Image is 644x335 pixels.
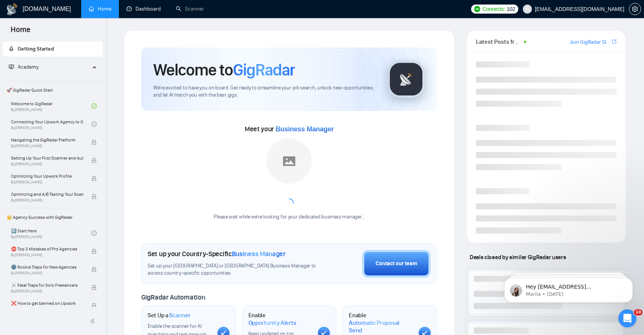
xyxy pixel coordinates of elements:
[634,309,642,315] span: 10
[612,38,616,45] a: export
[11,300,83,307] span: ❌ How to get banned on Upwork
[6,3,18,15] img: logo
[9,64,14,69] span: fund-projection-screen
[629,6,641,12] a: setting
[476,37,522,46] span: Latest Posts from the GigRadar Community
[148,312,190,319] h1: Set Up a
[507,5,515,13] span: 102
[90,317,97,325] span: double-left
[276,125,334,133] span: Business Manager
[267,138,312,184] img: placeholder.png
[570,38,610,46] a: Join GigRadar Slack Community
[618,309,636,327] iframe: Intercom live chat
[362,250,431,278] button: Contact our team
[11,289,83,294] span: By [PERSON_NAME]
[349,312,413,334] h1: Enable
[91,140,97,145] span: lock
[525,6,530,12] span: user
[5,24,37,40] span: Home
[9,64,39,70] span: Academy
[11,245,83,253] span: ⛔ Top 3 Mistakes of Pro Agencies
[612,38,616,45] span: export
[148,250,286,258] h1: Set up your Country-Specific
[11,180,83,184] span: By [PERSON_NAME]
[18,64,39,70] span: Academy
[11,271,83,275] span: By [PERSON_NAME]
[376,260,417,268] div: Contact our team
[11,281,83,289] span: ☠️ Fatal Traps for Solo Freelancers
[91,158,97,163] span: lock
[91,231,97,236] span: check-circle
[3,83,102,98] span: 🚀 GigRadar Quick Start
[629,6,641,12] span: setting
[89,6,111,12] a: homeHome
[9,46,14,51] span: rocket
[153,60,295,80] h1: Welcome to
[91,121,97,127] span: check-circle
[91,194,97,199] span: lock
[91,103,97,109] span: check-circle
[169,312,190,319] span: Scanner
[91,176,97,181] span: lock
[148,263,317,277] span: Set up your [GEOGRAPHIC_DATA] or [GEOGRAPHIC_DATA] Business Manager to access country-specific op...
[153,85,375,99] span: We're excited to have you on board. Get ready to streamline your job search, unlock new opportuni...
[482,5,505,13] span: Connects:
[91,249,97,254] span: lock
[467,250,569,264] span: Deals closed by similar GigRadar users
[11,191,83,198] span: Optimizing and A/B Testing Your Scanner for Better Results
[248,319,296,327] span: Opportunity Alerts
[11,263,83,271] span: 🌚 Rookie Traps for New Agencies
[91,285,97,290] span: lock
[11,162,83,166] span: By [PERSON_NAME]
[11,172,83,180] span: Optimizing Your Upwork Profile
[248,312,312,326] h1: Enable
[11,253,83,257] span: By [PERSON_NAME]
[11,198,83,203] span: By [PERSON_NAME]
[285,198,294,207] span: loading
[474,6,480,12] img: upwork-logo.png
[232,250,286,258] span: Business Manager
[3,41,103,57] li: Getting Started
[3,210,102,225] span: 👑 Agency Success with GigRadar
[11,136,83,144] span: Navigating the GigRadar Platform
[233,60,295,80] span: GigRadar
[11,144,83,148] span: By [PERSON_NAME]
[245,125,334,133] span: Meet your
[493,262,644,315] iframe: Intercom notifications message
[91,303,97,308] span: lock
[141,293,205,301] span: GigRadar Automation
[349,319,413,334] span: Automatic Proposal Send
[209,214,369,221] div: Please wait while we're looking for your dedicated business manager...
[11,98,91,114] a: Welcome to GigRadarBy[PERSON_NAME]
[629,3,641,15] button: setting
[11,154,83,162] span: Setting Up Your First Scanner and Auto-Bidder
[18,46,54,52] span: Getting Started
[11,116,91,132] a: Connecting Your Upwork Agency to GigRadarBy[PERSON_NAME]
[11,307,83,312] span: By [PERSON_NAME]
[387,60,425,98] img: gigradar-logo.png
[126,6,161,12] a: dashboardDashboard
[11,225,91,241] a: 1️⃣ Start HereBy[PERSON_NAME]
[91,267,97,272] span: lock
[176,6,204,12] a: searchScanner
